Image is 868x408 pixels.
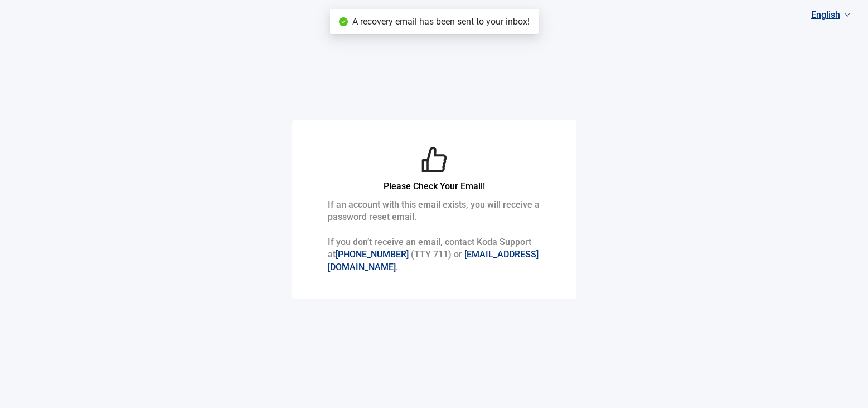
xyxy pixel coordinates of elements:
[420,146,448,174] span: like
[328,179,541,193] h2: Please Check Your Email!
[328,249,539,272] a: [EMAIL_ADDRESS][DOMAIN_NAME]
[328,199,541,273] h3: If an account with this email exists, you will receive a password reset email. If you don’t recei...
[336,249,409,260] a: [PHONE_NUMBER]
[807,6,855,24] a: Current language: English
[339,17,348,26] span: check-circle
[352,16,530,27] span: A recovery email has been sent to your inbox!
[845,12,850,18] span: down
